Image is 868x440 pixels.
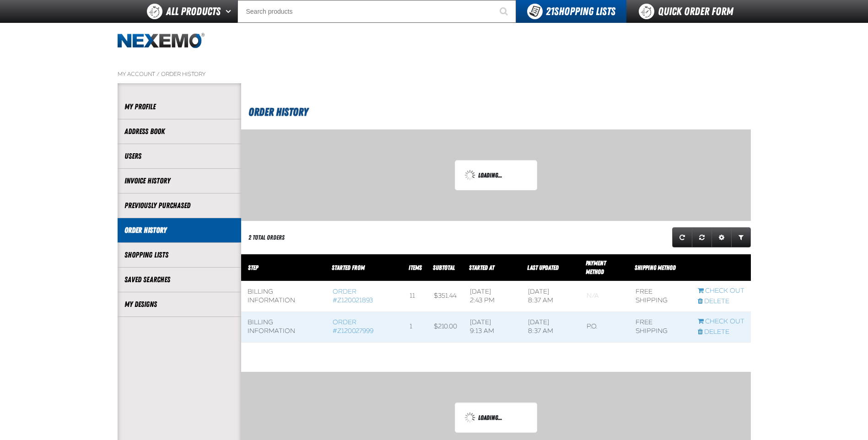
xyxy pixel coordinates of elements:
a: Reset grid action [692,227,712,247]
a: Delete checkout started from Z120027999 [698,328,744,337]
strong: 21 [546,5,554,18]
div: 2 Total Orders [248,233,285,242]
a: Expand or Collapse Grid Settings [712,227,732,247]
span: / [156,70,160,78]
td: Free Shipping [629,311,691,342]
td: [DATE] 9:13 AM [464,311,522,342]
span: Shipping Method [635,264,676,271]
a: Started At [469,264,494,271]
span: Items [409,264,422,271]
a: My Profile [124,102,234,112]
span: Shopping Lists [546,5,615,18]
a: Payment Method [586,259,606,275]
a: Order History [124,225,234,236]
a: Continue checkout started from Z120021893 [698,287,744,295]
div: Loading... [464,170,528,181]
td: [DATE] 8:37 AM [522,281,580,312]
a: Refresh grid action [672,227,692,247]
span: Order History [248,106,308,118]
div: Billing Information [248,318,320,336]
a: Order History [161,70,205,78]
span: Step [248,264,258,271]
a: Invoice History [124,176,234,186]
a: Saved Searches [124,274,234,285]
td: $210.00 [427,311,464,342]
td: P.O. [580,311,629,342]
img: Nexemo logo [118,33,205,49]
span: All Products [166,3,221,20]
td: 11 [403,281,427,312]
th: Row actions [691,254,751,281]
td: Free Shipping [629,281,691,312]
a: Address Book [124,126,234,137]
span: Started From [332,264,365,271]
td: $351.44 [427,281,464,312]
a: Subtotal [433,264,455,271]
td: [DATE] 8:37 AM [522,311,580,342]
a: Expand or Collapse Grid Filters [731,227,751,247]
a: Home [118,33,205,49]
nav: Breadcrumbs [118,70,751,78]
a: My Account [118,70,155,78]
a: Last Updated [527,264,559,271]
div: Loading... [464,412,528,423]
td: Blank [580,281,629,312]
a: Continue checkout started from Z120027999 [698,317,744,326]
a: Previously Purchased [124,200,234,211]
a: Order #Z120021893 [333,288,373,304]
td: [DATE] 2:43 PM [464,281,522,312]
a: Users [124,151,234,161]
a: Delete checkout started from Z120021893 [698,297,744,306]
td: 1 [403,311,427,342]
div: Billing Information [248,288,320,305]
a: Order #Z120027999 [333,318,373,335]
a: Shopping Lists [124,250,234,260]
a: My Designs [124,299,234,310]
